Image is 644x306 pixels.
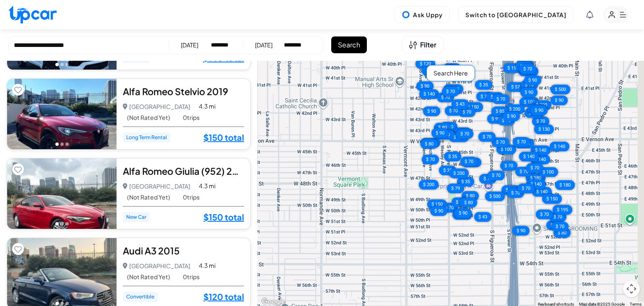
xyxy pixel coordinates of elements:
[7,158,117,229] img: Car Image
[445,106,462,116] div: $ 70
[457,177,474,187] div: $ 35
[65,63,69,66] button: Go to photo 3
[551,222,569,231] div: $ 70
[519,97,539,106] div: $ 100
[203,212,244,223] a: $150 total
[551,84,570,94] div: $ 500
[421,138,440,148] div: $ 100
[123,85,244,98] div: Alfa Romeo Stelvio 2019
[538,167,558,176] div: $ 100
[415,59,435,68] div: $ 120
[487,114,504,123] div: $ 90
[531,145,551,155] div: $ 140
[60,222,64,226] button: Go to photo 2
[421,139,438,148] div: $ 80
[437,92,454,102] div: $ 70
[485,191,505,201] div: $ 500
[462,191,479,200] div: $ 80
[427,199,447,209] div: $ 150
[422,66,439,75] div: $ 70
[434,122,451,132] div: $ 80
[199,102,216,111] span: 4.3 mi
[488,170,505,180] div: $ 70
[527,104,547,114] div: $ 200
[536,210,553,219] div: $ 70
[458,6,574,23] button: Switch to [GEOGRAPHIC_DATA]
[500,161,517,171] div: $ 70
[440,122,457,132] div: $ 70
[452,210,472,219] div: $ 140
[551,96,568,105] div: $ 90
[514,139,534,148] div: $ 150
[532,187,552,196] div: $ 140
[456,129,473,138] div: $ 70
[513,137,530,147] div: $ 70
[331,36,367,53] button: Search
[55,302,59,305] button: Go to photo 1
[586,11,593,18] div: View Notifications
[458,107,475,117] div: $ 70
[553,228,571,237] div: $ 80
[535,124,554,134] div: $ 130
[402,10,410,19] img: Uppy
[512,226,530,235] div: $ 90
[12,243,24,255] button: Add to favorites
[449,168,469,178] div: $ 200
[525,108,544,118] div: $ 100
[395,6,450,23] button: Ask Uppy
[516,62,533,71] div: $ 35
[503,63,523,73] div: $ 150
[444,84,463,93] div: $ 150
[553,205,572,215] div: $ 195
[530,106,548,115] div: $ 90
[183,273,200,280] span: 0 trips
[426,65,475,81] div: Search Here
[431,128,449,138] div: $ 90
[123,165,244,177] div: Alfa Romeo Giulia (952) 2022
[532,100,551,109] div: $ 200
[434,130,454,139] div: $ 140
[517,184,535,193] div: $ 70
[480,174,497,183] div: $ 70
[123,244,244,257] div: Audi A3 2015
[127,273,170,280] span: (Not Rated Yet)
[526,179,546,189] div: $ 140
[65,143,69,146] button: Go to photo 3
[127,194,170,201] span: (Not Rated Yet)
[123,180,190,192] p: [GEOGRAPHIC_DATA]
[524,75,541,85] div: $ 90
[55,143,59,146] button: Go to photo 1
[515,167,532,176] div: $ 70
[183,194,200,201] span: 0 trips
[452,99,469,109] div: $ 43
[420,89,439,99] div: $ 140
[530,154,550,164] div: $ 140
[123,132,170,143] span: Long Term Rental
[181,41,198,49] div: [DATE]
[65,222,69,226] button: Go to photo 3
[478,132,496,142] div: $ 70
[423,106,440,116] div: $ 90
[123,101,190,112] p: [GEOGRAPHIC_DATA]
[492,137,509,147] div: $ 70
[487,92,504,102] div: $ 90
[442,86,460,96] div: $ 70
[503,111,520,121] div: $ 90
[475,80,493,90] div: $ 35
[526,173,545,183] div: $ 180
[60,63,64,66] button: Go to photo 2
[8,5,57,23] img: Upcar Logo
[550,141,569,151] div: $ 140
[199,261,216,270] span: 4.3 mi
[402,36,444,54] button: Open filters
[623,280,640,297] button: Map camera controls
[199,182,216,190] span: 4.3 mi
[449,132,469,142] div: $ 140
[255,41,273,49] div: [DATE]
[546,220,563,230] div: $ 80
[422,155,439,164] div: $ 70
[65,302,69,305] button: Go to photo 3
[507,82,524,91] div: $ 57
[123,260,190,272] p: [GEOGRAPHIC_DATA]
[493,94,510,104] div: $ 70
